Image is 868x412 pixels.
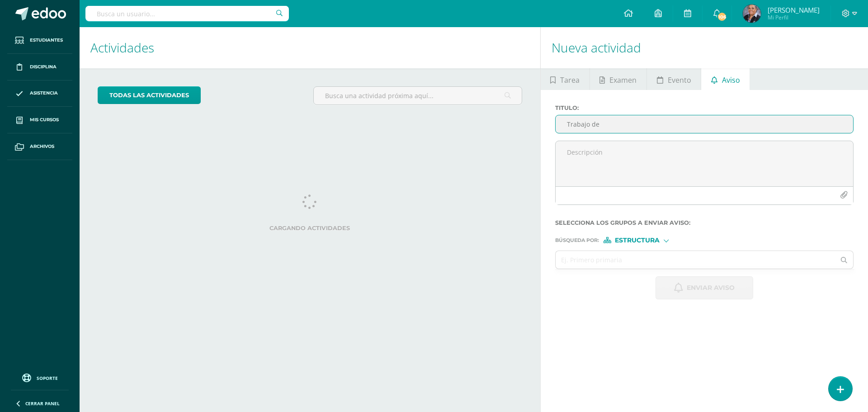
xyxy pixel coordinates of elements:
input: Busca una actividad próxima aquí... [314,87,521,104]
span: Soporte [37,375,58,381]
span: Estructura [615,238,660,243]
input: Titulo [556,115,853,133]
input: Ej. Primero primaria [556,251,835,269]
a: Aviso [701,68,750,90]
span: Enviar aviso [687,277,735,299]
span: Estudiantes [30,37,63,44]
span: Disciplina [30,63,57,71]
span: Mi Perfil [768,14,820,21]
a: Disciplina [7,54,72,81]
span: Asistencia [30,90,58,97]
img: 7f0a1b19c3ee77ae0c5d23881bd2b77a.png [743,5,761,23]
a: Examen [590,68,646,90]
a: Soporte [11,371,69,384]
a: Estudiantes [7,27,72,54]
span: [PERSON_NAME] [768,5,820,14]
span: Archivos [30,143,54,150]
a: Archivos [7,133,72,160]
a: Mis cursos [7,107,72,133]
button: Enviar aviso [656,276,753,299]
label: Selecciona los grupos a enviar aviso : [555,219,854,226]
span: Búsqueda por : [555,238,599,243]
a: Evento [647,68,701,90]
span: Aviso [722,69,740,91]
a: Tarea [541,68,590,90]
a: todas las Actividades [98,86,201,104]
span: 106 [717,12,727,22]
span: Examen [609,69,637,91]
span: Tarea [560,69,580,91]
a: Asistencia [7,81,72,107]
input: Busca un usuario... [85,6,289,21]
div: [object Object] [604,237,671,243]
label: Titulo : [555,104,854,111]
h1: Nueva actividad [552,27,857,68]
span: Cerrar panel [25,400,60,407]
label: Cargando actividades [98,225,522,232]
span: Mis cursos [30,116,59,123]
span: Evento [668,69,691,91]
h1: Actividades [90,27,529,68]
